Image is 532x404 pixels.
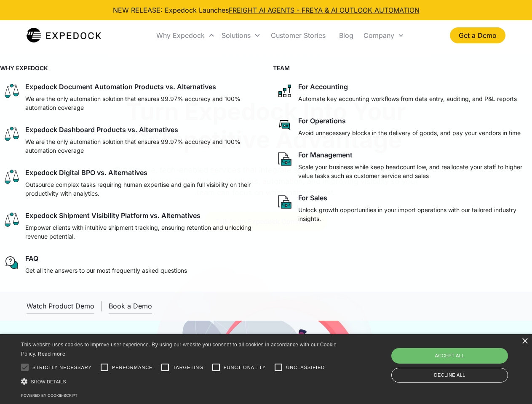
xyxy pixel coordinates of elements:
span: Strictly necessary [32,364,92,371]
div: Book a Demo [109,302,152,310]
p: We are the only automation solution that ensures 99.97% accuracy and 100% automation coverage [25,94,256,112]
p: Unlock growth opportunities in your import operations with our tailored industry insights. [298,205,529,223]
div: For Operations [298,117,346,125]
span: Performance [112,364,153,371]
div: Solutions [222,31,251,40]
div: Expedock Dashboard Products vs. Alternatives [25,125,178,134]
p: We are the only automation solution that ensures 99.97% accuracy and 100% automation coverage [25,137,256,155]
div: NEW RELEASE: Expedock Launches [113,5,420,15]
span: This website uses cookies to improve user experience. By using our website you consent to all coo... [21,342,337,357]
p: Empower clients with intuitive shipment tracking, ensuring retention and unlocking revenue potent... [25,223,256,241]
a: Get a Demo [450,27,505,43]
span: Functionality [224,364,266,371]
img: paper and bag icon [276,194,293,210]
div: Company [364,31,394,40]
img: scale icon [3,125,20,142]
div: Solutions [218,21,264,50]
div: Expedock Document Automation Products vs. Alternatives [25,82,216,91]
a: home [27,27,101,44]
div: For Accounting [298,82,348,91]
img: Expedock Logo [27,27,101,44]
div: Watch Product Demo [27,302,94,310]
span: Show details [31,379,66,384]
a: Customer Stories [264,21,332,50]
img: paper and bag icon [276,151,293,167]
span: Targeting [173,364,203,371]
p: Automate key accounting workflows from data entry, auditing, and P&L reports [298,94,517,103]
div: For Management [298,151,353,159]
img: network like icon [276,82,293,99]
a: Book a Demo [109,298,152,314]
a: Read more [38,351,65,357]
div: Why Expedock [153,21,218,50]
span: Unclassified [286,364,325,371]
img: scale icon [3,168,20,185]
p: Avoid unnecessary blocks in the delivery of goods, and pay your vendors in time [298,128,521,137]
a: Powered by cookie-script [21,393,78,398]
div: FAQ [25,254,38,263]
p: Outsource complex tasks requiring human expertise and gain full visibility on their productivity ... [25,180,256,198]
div: Expedock Shipment Visibility Platform vs. Alternatives [25,211,201,220]
a: Blog [332,21,360,50]
iframe: Chat Widget [392,313,532,404]
div: For Sales [298,194,327,202]
div: Company [360,21,408,50]
a: FREIGHT AI AGENTS - FREYA & AI OUTLOOK AUTOMATION [229,6,420,14]
p: Get all the answers to our most frequently asked questions [25,266,187,275]
a: open lightbox [27,298,94,314]
div: Show details [21,377,340,386]
img: scale icon [3,211,20,228]
img: rectangular chat bubble icon [276,117,293,133]
img: regular chat bubble icon [3,254,20,271]
div: Expedock Digital BPO vs. Alternatives [25,168,147,177]
div: Why Expedock [156,31,205,40]
img: scale icon [3,82,20,99]
p: Scale your business while keep headcount low, and reallocate your staff to higher value tasks suc... [298,162,529,180]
